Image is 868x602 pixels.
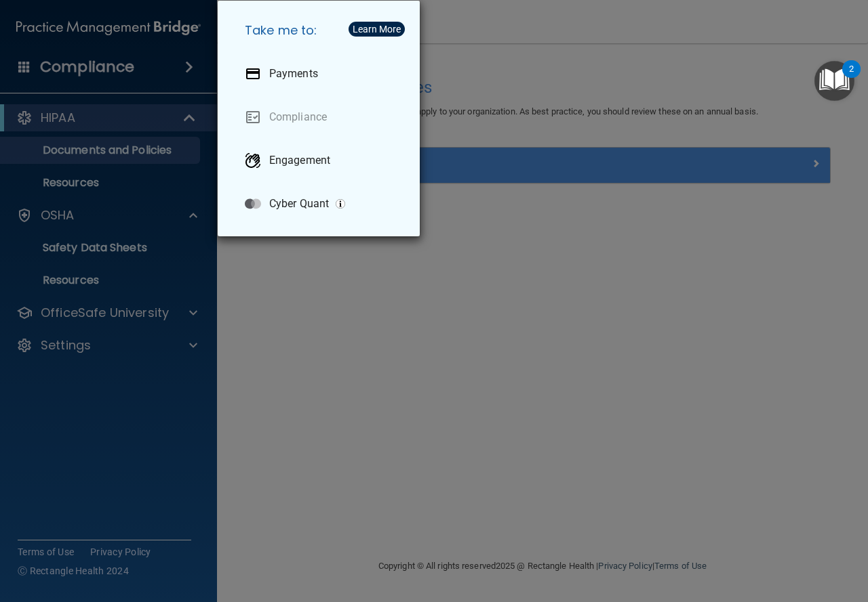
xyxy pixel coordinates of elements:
a: Cyber Quant [234,185,409,223]
p: Cyber Quant [269,197,329,211]
a: Payments [234,55,409,93]
h5: Take me to: [234,12,409,49]
p: Payments [269,67,318,81]
a: Engagement [234,142,409,179]
button: Open Resource Center, 2 new notifications [814,61,854,101]
div: 2 [849,69,854,87]
a: Compliance [234,98,409,136]
div: Learn More [353,24,401,34]
button: Learn More [349,22,405,37]
p: Engagement [269,154,330,167]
